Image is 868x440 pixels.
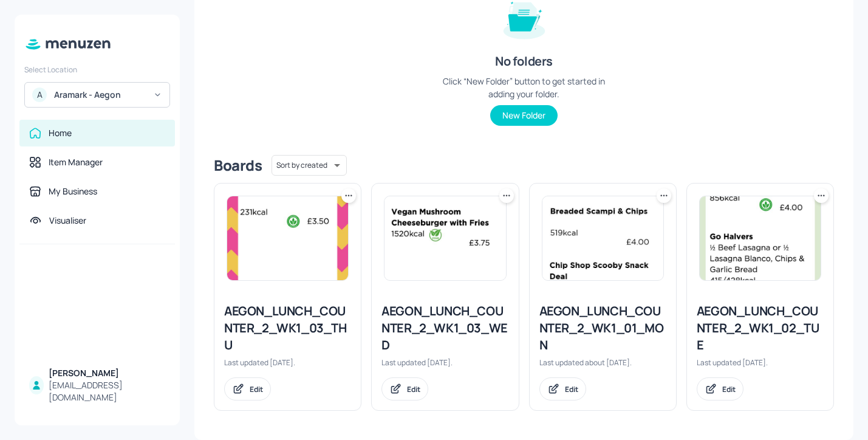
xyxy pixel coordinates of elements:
[697,303,824,354] div: AEGON_LUNCH_COUNTER_2_WK1_02_TUE
[214,156,262,175] div: Boards
[433,75,615,100] div: Click “New Folder” button to get started in adding your folder.
[539,357,666,368] div: Last updated about [DATE].
[224,357,351,368] div: Last updated [DATE].
[381,303,508,354] div: AEGON_LUNCH_COUNTER_2_WK1_03_WED
[384,196,505,280] img: 2025-09-21-1758464511022ds9ygp4l9r4.jpeg
[542,196,663,280] img: 2025-07-28-1753700276511etwdaitllw.jpeg
[490,105,558,126] button: New Folder
[227,196,348,280] img: 2025-09-21-1758464757397qe9cxna4h5i.jpeg
[49,156,103,168] div: Item Manager
[49,185,97,198] div: My Business
[565,384,578,394] div: Edit
[722,384,736,394] div: Edit
[250,384,263,394] div: Edit
[49,367,165,379] div: [PERSON_NAME]
[32,88,47,102] div: A
[272,153,347,177] div: Sort by created
[407,384,420,394] div: Edit
[697,357,824,368] div: Last updated [DATE].
[700,196,821,280] img: 2025-09-21-1758464077507alx85h2la6r.jpeg
[49,379,165,404] div: [EMAIL_ADDRESS][DOMAIN_NAME]
[539,303,666,354] div: AEGON_LUNCH_COUNTER_2_WK1_01_MON
[381,357,508,368] div: Last updated [DATE].
[49,215,86,227] div: Visualiser
[49,127,72,139] div: Home
[224,303,351,354] div: AEGON_LUNCH_COUNTER_2_WK1_03_THU
[24,64,170,75] div: Select Location
[495,53,553,70] div: No folders
[54,89,146,101] div: Aramark - Aegon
